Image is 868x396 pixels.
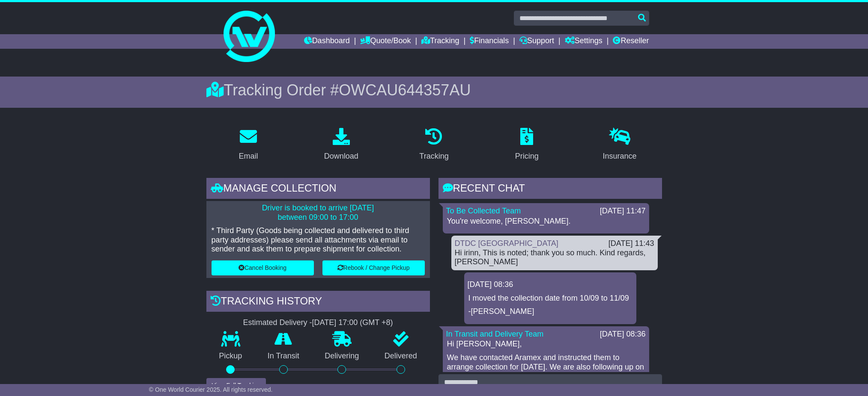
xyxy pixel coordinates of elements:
[597,125,642,165] a: Insurance
[212,204,425,222] p: Driver is booked to arrive [DATE] between 09:00 to 17:00
[312,318,393,328] div: [DATE] 17:00 (GMT +8)
[468,280,633,290] div: [DATE] 08:36
[565,34,603,49] a: Settings
[360,34,411,49] a: Quote/Book
[322,260,425,275] button: Rebook / Change Pickup
[414,125,454,165] a: Tracking
[468,294,632,303] p: I moved the collection date from 10/09 to 11/09
[212,226,425,254] p: * Third Party (Goods being collected and delivered to third party addresses) please send all atta...
[421,34,459,49] a: Tracking
[446,330,544,338] a: In Transit and Delivery Team
[510,125,544,165] a: Pricing
[212,260,314,275] button: Cancel Booking
[206,352,255,361] p: Pickup
[447,217,645,226] p: You're welcome, [PERSON_NAME].
[438,178,662,201] div: RECENT CHAT
[470,34,509,49] a: Financials
[519,34,554,49] a: Support
[233,125,263,165] a: Email
[206,318,430,328] div: Estimated Delivery -
[255,352,312,361] p: In Transit
[206,378,266,393] button: View Full Tracking
[239,151,258,162] div: Email
[446,207,521,215] a: To Be Collected Team
[304,34,350,49] a: Dashboard
[600,207,646,216] div: [DATE] 11:47
[206,81,662,99] div: Tracking Order #
[447,340,645,349] p: Hi [PERSON_NAME],
[468,307,632,316] p: -[PERSON_NAME]
[312,352,372,361] p: Delivering
[455,248,654,267] div: Hi irinn, This is noted; thank you so much. Kind regards, [PERSON_NAME]
[455,239,558,248] a: DTDC [GEOGRAPHIC_DATA]
[149,386,273,393] span: © One World Courier 2025. All rights reserved.
[419,151,448,162] div: Tracking
[515,151,539,162] div: Pricing
[447,353,645,390] p: We have contacted Aramex and instructed them to arrange collection for [DATE]. We are also follow...
[339,81,471,99] span: OWCAU644357AU
[600,330,646,339] div: [DATE] 08:36
[206,178,430,201] div: Manage collection
[608,239,654,248] div: [DATE] 11:43
[603,151,637,162] div: Insurance
[324,151,358,162] div: Download
[613,34,649,49] a: Reseller
[206,291,430,314] div: Tracking history
[372,352,430,361] p: Delivered
[319,125,364,165] a: Download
